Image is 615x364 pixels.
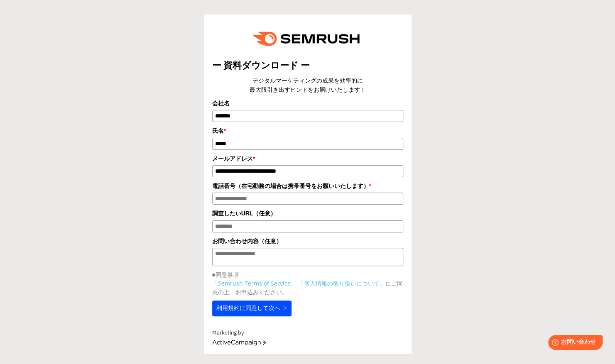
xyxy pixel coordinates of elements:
[212,154,403,163] label: メールアドレス
[212,76,403,95] center: デジタルマーケティングの成果を効率的に 最大限引き出すヒントをお届けいたします！
[212,329,403,337] div: Marketing by
[247,23,368,55] img: e6a379fe-ca9f-484e-8561-e79cf3a04b3f.png
[212,300,292,316] button: 利用規約に同意して次へ ▷
[212,59,403,72] title: ー 資料ダウンロード ー
[212,181,403,191] label: 電話番号（在宅勤務の場合は携帯番号をお願いいたします）
[212,279,403,296] p: にご同意の上、お申込みください。
[212,237,403,246] label: お問い合わせ内容（任意）
[212,270,403,279] p: ■同意事項
[541,332,606,355] iframe: Help widget launcher
[298,279,385,287] a: 「個人情報の取り扱いについて」
[212,279,296,287] a: 「Semrush Terms of Service」
[212,209,403,218] label: 調査したいURL（任意）
[212,99,403,108] label: 会社名
[212,126,403,135] label: 氏名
